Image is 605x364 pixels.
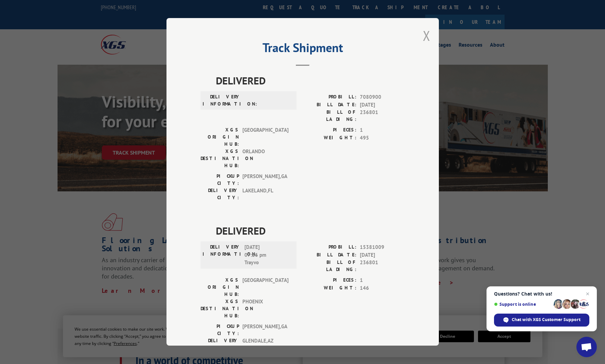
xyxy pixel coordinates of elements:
[360,277,405,285] span: 1
[242,148,288,170] span: ORLANDO
[303,94,356,101] label: PROBILL:
[360,284,405,292] span: 146
[201,277,239,298] label: XGS ORIGIN HUB:
[360,101,405,109] span: [DATE]
[303,259,356,273] label: BILL OF LADING:
[360,127,405,134] span: 1
[360,109,405,123] span: 236801
[303,101,356,109] label: BILL DATE:
[242,323,288,337] span: [PERSON_NAME] , GA
[216,223,405,239] span: DELIVERED
[303,109,356,123] label: BILL OF LADING:
[360,94,405,101] span: 7080900
[242,277,288,298] span: [GEOGRAPHIC_DATA]
[242,298,288,320] span: PHOENIX
[303,134,356,142] label: WEIGHT:
[201,127,239,148] label: XGS ORIGIN HUB:
[303,127,356,134] label: PIECES:
[242,127,288,148] span: [GEOGRAPHIC_DATA]
[576,337,597,357] div: Open chat
[242,337,288,352] span: GLENDALE , AZ
[201,43,405,56] h2: Track Shipment
[203,94,241,108] label: DELIVERY INFORMATION:
[216,73,405,89] span: DELIVERED
[201,173,239,187] label: PICKUP CITY:
[360,244,405,252] span: 15381009
[201,337,239,352] label: DELIVERY CITY:
[494,314,589,327] div: Chat with XGS Customer Support
[360,251,405,259] span: [DATE]
[201,298,239,320] label: XGS DESTINATION HUB:
[494,302,551,307] span: Support is online
[242,173,288,187] span: [PERSON_NAME] , GA
[360,259,405,273] span: 236801
[201,323,239,337] label: PICKUP CITY:
[303,244,356,252] label: PROBILL:
[201,148,239,170] label: XGS DESTINATION HUB:
[242,187,288,202] span: LAKELAND , FL
[201,187,239,202] label: DELIVERY CITY:
[303,251,356,259] label: BILL DATE:
[303,284,356,292] label: WEIGHT:
[512,317,580,323] span: Chat with XGS Customer Support
[494,291,589,297] span: Questions? Chat with us!
[244,244,290,267] span: [DATE] 07:26 pm Trayvo
[584,290,592,298] span: Close chat
[423,27,430,45] button: Close modal
[203,244,241,267] label: DELIVERY INFORMATION:
[360,134,405,142] span: 495
[303,277,356,285] label: PIECES:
